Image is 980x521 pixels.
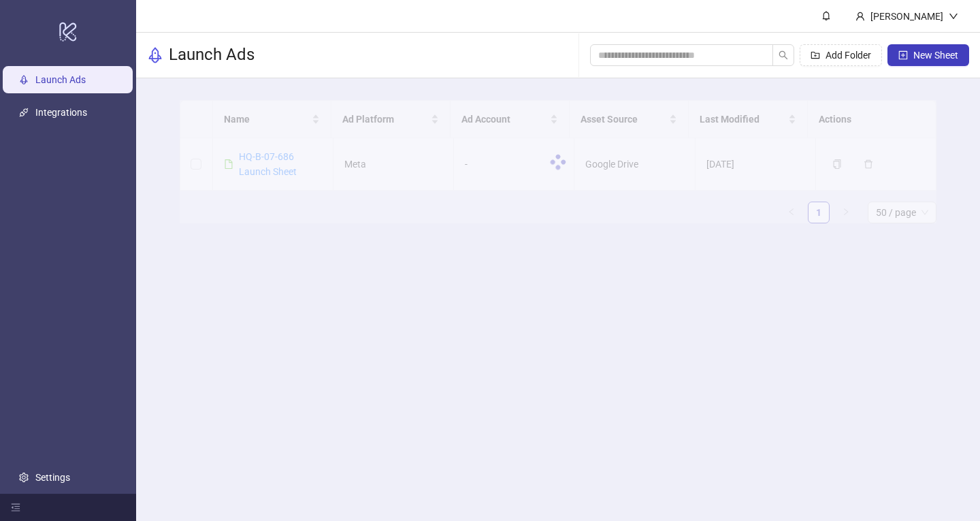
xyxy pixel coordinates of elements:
span: plus-square [898,50,908,60]
span: Add Folder [826,50,871,61]
button: New Sheet [887,44,969,66]
h3: Launch Ads [169,44,255,66]
span: bell [821,11,831,20]
span: search [779,50,788,60]
span: down [949,12,958,21]
span: menu-fold [11,503,20,512]
a: Integrations [35,107,87,118]
div: [PERSON_NAME] [865,9,949,24]
a: Settings [35,472,70,483]
a: Launch Ads [35,74,86,85]
span: rocket [147,47,163,63]
span: folder-add [811,50,820,60]
button: Add Folder [800,44,882,66]
span: user [855,12,865,21]
span: New Sheet [913,50,958,61]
